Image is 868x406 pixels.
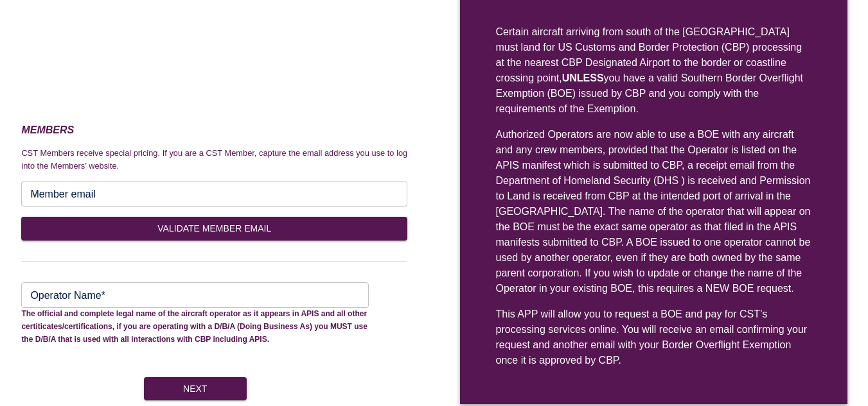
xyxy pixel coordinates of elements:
span: The official and complete legal name of the aircraft operator as it appears in APIS and all other... [21,309,368,344]
p: CST Members receive special pricing. If you are a CST Member, capture the email address you use t... [21,147,407,173]
button: Next [144,377,247,401]
div: Authorized Operators are now able to use a BOE with any aircraft and any crew members, provided t... [496,127,812,296]
h3: MEMBERS [21,122,407,139]
div: Certain aircraft arriving from south of the [GEOGRAPHIC_DATA] must land for US Customs and Border... [496,24,812,117]
div: This APP will allow you to request a BOE and pay for CST’s processing services online. You will r... [496,307,812,368]
button: VALIDATE MEMBER EMAIL [21,217,407,241]
strong: UNLESS [562,72,604,83]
